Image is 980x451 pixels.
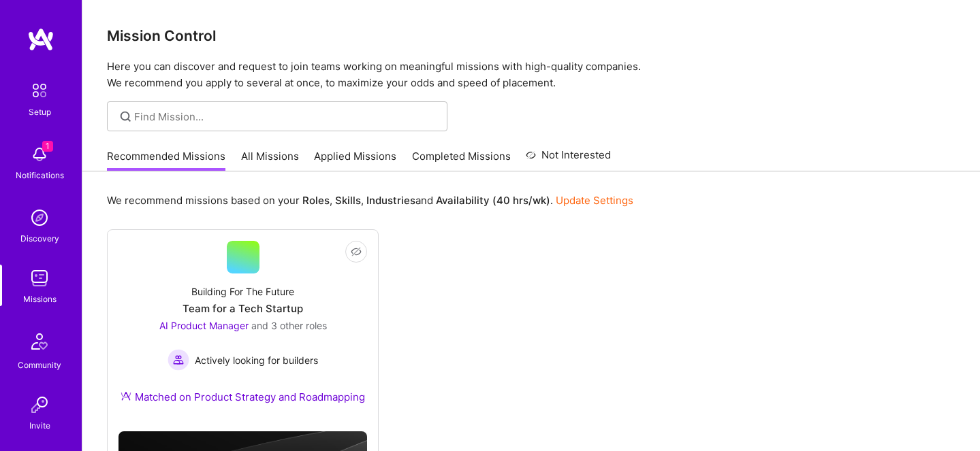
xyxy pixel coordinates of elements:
div: Building For The Future [191,284,294,299]
img: Community [23,325,56,358]
b: Roles [302,194,330,207]
div: Missions [23,292,57,306]
div: Matched on Product Strategy and Roadmapping [121,390,365,404]
span: AI Product Manager [159,320,249,331]
a: All Missions [241,149,299,171]
div: Community [18,358,61,372]
p: Here you can discover and request to join teams working on meaningful missions with high-quality ... [107,59,955,91]
span: 1 [42,141,53,152]
img: Actively looking for builders [168,349,189,371]
i: icon EyeClosed [351,246,362,257]
p: We recommend missions based on your , , and . [107,193,633,207]
b: Availability (40 hrs/wk) [436,194,550,207]
span: and 3 other roles [251,320,327,331]
div: Discovery [20,231,59,246]
h3: Mission Control [107,27,955,44]
a: Recommended Missions [107,149,225,171]
div: Team for a Tech Startup [183,301,303,316]
b: Skills [335,194,361,207]
a: Update Settings [556,194,633,207]
a: Not Interested [526,147,611,171]
img: discovery [26,204,53,231]
img: logo [27,27,54,52]
img: setup [25,76,54,105]
div: Invite [29,418,50,433]
a: Applied Missions [314,149,396,171]
input: Find Mission... [134,110,437,124]
img: bell [26,141,53,168]
img: teamwork [26,265,53,292]
div: Setup [29,105,51,119]
img: Ateam Purple Icon [121,390,131,401]
img: Invite [26,391,53,418]
a: Completed Missions [412,149,511,171]
span: Actively looking for builders [195,353,318,367]
div: Notifications [16,168,64,182]
b: Industries [366,194,415,207]
a: Building For The FutureTeam for a Tech StartupAI Product Manager and 3 other rolesActively lookin... [118,241,367,420]
i: icon SearchGrey [118,109,133,124]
